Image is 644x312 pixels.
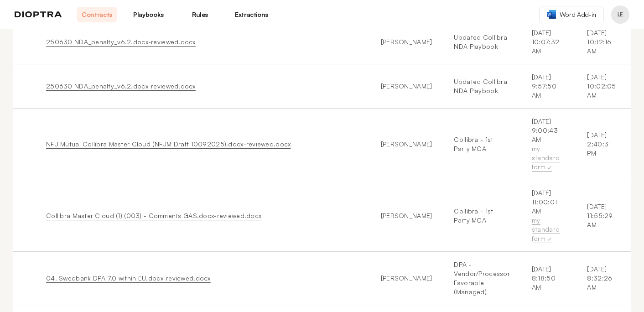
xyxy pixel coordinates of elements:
a: Collibra Master Cloud (1) (003) - Comments GAS.docx-reviewed.docx [46,212,261,219]
div: my standard form ✓ [532,216,566,243]
a: Updated Collibra NDA Playbook [454,77,509,95]
button: Profile menu [611,5,629,24]
td: [PERSON_NAME] [370,64,443,109]
a: Playbooks [128,7,169,22]
img: word [547,10,556,19]
td: [DATE] 11:55:29 AM [576,180,627,252]
td: [DATE] 10:07:32 AM [521,20,576,64]
td: [DATE] 2:40:31 PM [576,109,627,180]
img: logo [15,11,62,18]
a: 04. Swedbank DPA 7.0 within EU.docx-reviewed.docx [46,274,211,282]
td: [PERSON_NAME] [370,20,443,64]
a: Rules [180,7,220,22]
span: Word Add-in [560,10,596,19]
a: Contracts [77,7,117,22]
a: NFU Mutual Collibra Master Cloud (NFUM Draft 10092025).docx-reviewed.docx [46,140,291,148]
td: [DATE] 10:12:16 AM [576,20,627,64]
a: Updated Collibra NDA Playbook [454,33,509,51]
a: DPA - Vendor/Processor Favorable (Managed) [454,260,509,296]
a: 250630 NDA_penalty_v6.2.docx-reviewed.docx [46,82,196,90]
a: Collibra - 1st Party MCA [454,207,509,225]
a: Extractions [231,7,272,22]
td: [DATE] 9:57:50 AM [521,64,576,109]
div: my standard form ✓ [532,144,566,172]
td: [DATE] 11:00:01 AM [521,180,576,252]
a: 250630 NDA_penalty_v6.2.docx-reviewed.docx [46,38,196,46]
td: [PERSON_NAME] [370,109,443,180]
td: [DATE] 8:32:26 AM [576,252,627,305]
td: [DATE] 8:18:50 AM [521,252,576,305]
a: Word Add-in [539,6,604,23]
td: [DATE] 10:02:05 AM [576,64,627,109]
td: [PERSON_NAME] [370,180,443,252]
a: Collibra - 1st Party MCA [454,135,509,153]
td: [DATE] 9:00:43 AM [521,109,576,180]
td: [PERSON_NAME] [370,252,443,305]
